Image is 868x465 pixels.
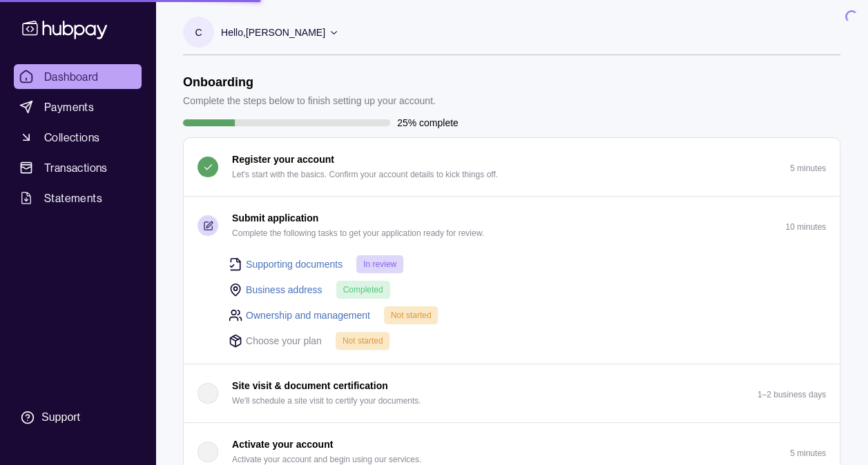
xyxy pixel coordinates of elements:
[232,167,498,182] p: Let's start with the basics. Confirm your account details to kick things off.
[232,152,334,167] p: Register your account
[14,64,142,89] a: Dashboard
[758,390,826,399] p: 1–2 business days
[232,226,484,241] p: Complete the following tasks to get your application ready for review.
[44,68,99,85] span: Dashboard
[184,255,840,364] div: Submit application Complete the following tasks to get your application ready for review.10 minutes
[14,186,142,210] a: Statements
[232,393,421,408] p: We'll schedule a site visit to certify your documents.
[184,138,840,196] button: Register your account Let's start with the basics. Confirm your account details to kick things of...
[14,403,142,432] a: Support
[44,99,94,115] span: Payments
[246,308,370,323] a: Ownership and management
[195,25,202,40] p: C
[221,25,325,40] p: Hello, [PERSON_NAME]
[184,364,840,422] button: Site visit & document certification We'll schedule a site visit to certify your documents.1–2 bus...
[183,75,436,90] h1: Onboarding
[246,257,343,272] a: Supporting documents
[183,93,436,108] p: Complete the steps below to finish setting up your account.
[184,197,840,255] button: Submit application Complete the following tasks to get your application ready for review.10 minutes
[232,378,388,393] p: Site visit & document certification
[44,190,102,206] span: Statements
[41,410,80,425] div: Support
[343,336,383,346] span: Not started
[14,155,142,180] a: Transactions
[246,333,322,348] p: Choose your plan
[44,159,108,176] span: Transactions
[391,310,432,320] span: Not started
[343,285,383,295] span: Completed
[790,448,826,458] p: 5 minutes
[232,210,318,226] p: Submit application
[14,95,142,119] a: Payments
[790,164,826,173] p: 5 minutes
[785,222,826,232] p: 10 minutes
[363,259,396,269] span: In review
[14,125,142,150] a: Collections
[397,115,459,130] p: 25% complete
[232,437,333,452] p: Activate your account
[44,129,99,146] span: Collections
[246,282,322,297] a: Business address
